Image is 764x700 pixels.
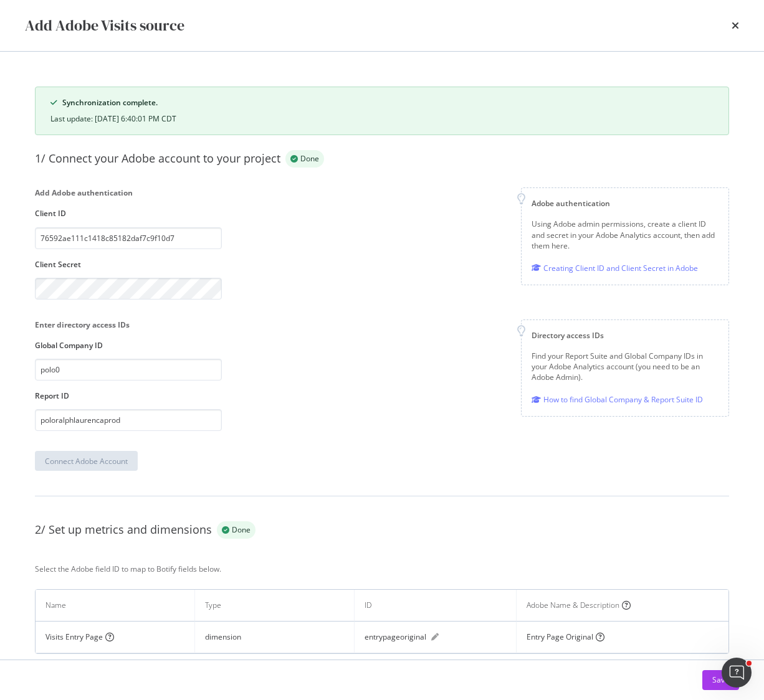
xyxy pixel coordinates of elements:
div: Add Adobe Visits source [25,15,184,36]
div: 1/ Connect your Adobe account to your project [35,151,280,167]
label: Report ID [35,390,222,401]
div: Synchronization complete. [62,97,714,108]
th: Name [36,590,195,622]
label: Global Company ID [35,340,222,351]
button: Save [702,670,739,690]
th: Type [195,590,355,622]
div: times [732,15,739,36]
div: Enter directory access IDs [35,319,222,330]
i: circle-question [596,633,604,641]
span: Done [300,155,319,163]
a: Creating Client ID and Client Secret in Adobe [532,262,698,275]
div: success label [217,521,255,539]
div: Connect Adobe Account [45,456,128,466]
div: success banner [35,87,729,135]
div: Visits Entry Page [45,631,103,643]
div: Entry Page Original [527,631,593,643]
label: Client Secret [35,259,222,270]
div: Using Adobe admin permissions, create a client ID and secret in your Adobe Analytics account, the... [532,219,719,250]
i: circle-question [622,601,631,610]
label: Client ID [35,208,222,219]
div: Save [712,674,729,685]
a: How to find Global Company & Report Suite ID [532,393,703,406]
div: Find your Report Suite and Global Company IDs in your Adobe Analytics account (you need to be an ... [532,351,719,382]
div: Adobe authentication [532,198,719,209]
div: success label [285,150,324,168]
div: Add Adobe authentication [35,187,222,198]
div: Adobe Name & Description [527,600,719,611]
i: circle-question [105,633,114,641]
div: Directory access IDs [532,330,719,341]
button: Connect Adobe Account [35,451,138,471]
div: Select the Adobe field ID to map to Botify fields below. [35,564,729,574]
td: dimension [195,622,355,653]
div: entrypageoriginal [365,631,426,643]
div: pen [431,633,439,641]
th: ID [355,590,517,622]
span: Done [232,526,251,534]
iframe: Intercom live chat [722,658,752,688]
div: 2/ Set up metrics and dimensions [35,522,212,538]
div: Last update: [DATE] 6:40:01 PM CDT [50,113,714,125]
